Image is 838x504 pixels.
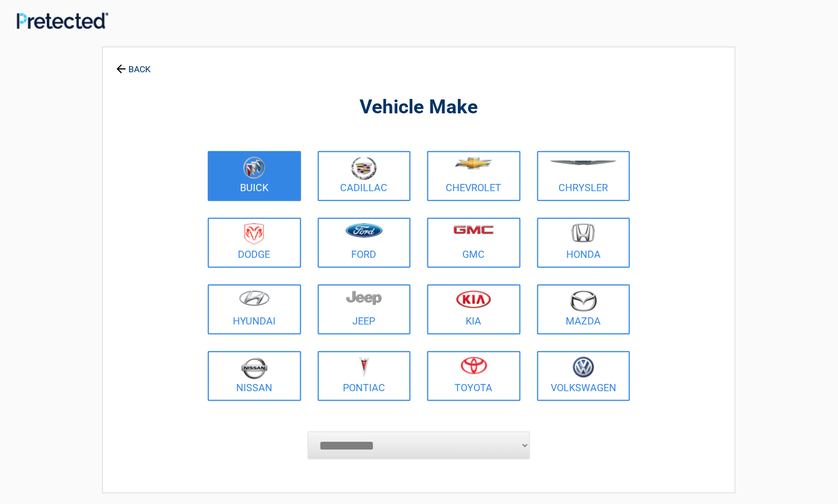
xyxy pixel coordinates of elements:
a: Nissan [208,351,301,401]
img: buick [243,157,265,179]
img: ford [346,223,383,238]
img: volkswagen [573,357,595,378]
img: mazda [570,290,597,312]
a: Chevrolet [427,151,521,201]
h2: Vehicle Make [205,94,633,121]
a: Dodge [208,218,301,268]
img: chevrolet [455,157,492,169]
img: Main Logo [17,12,108,29]
a: Hyundai [208,285,301,335]
a: Honda [537,218,631,268]
a: Volkswagen [537,351,631,401]
a: Ford [318,218,411,268]
img: kia [456,290,491,308]
a: GMC [427,218,521,268]
img: cadillac [351,157,377,180]
a: Cadillac [318,151,411,201]
a: Jeep [318,285,411,335]
a: BACK [114,54,153,74]
a: Chrysler [537,151,631,201]
a: Pontiac [318,351,411,401]
a: Mazda [537,285,631,335]
img: dodge [245,223,264,245]
img: toyota [461,357,487,375]
a: Kia [427,285,521,335]
img: chrysler [550,161,617,166]
img: hyundai [239,290,270,306]
a: Toyota [427,351,521,401]
img: jeep [346,290,382,306]
img: honda [572,223,595,243]
img: gmc [453,225,494,234]
a: Buick [208,151,301,201]
img: nissan [241,357,268,380]
img: pontiac [358,357,370,378]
